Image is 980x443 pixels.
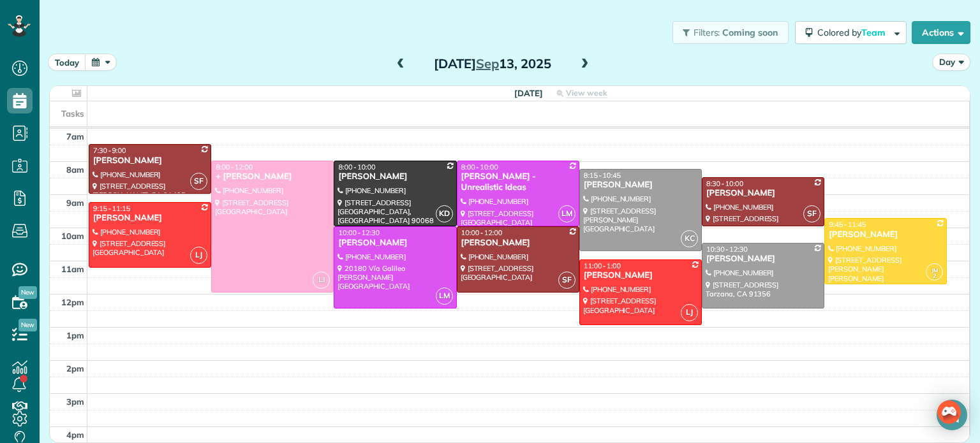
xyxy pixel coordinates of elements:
[476,55,499,71] span: Sep
[932,266,938,273] span: JM
[817,27,890,38] span: Colored by
[66,396,84,407] span: 3pm
[93,213,207,224] div: [PERSON_NAME]
[584,261,621,270] span: 11:00 - 1:00
[926,270,942,282] small: 2
[722,27,778,38] span: Coming soon
[215,171,330,182] div: + [PERSON_NAME]
[937,400,967,430] div: Open Intercom Messenger
[190,247,207,264] span: LJ
[93,156,207,166] div: [PERSON_NAME]
[338,238,452,249] div: [PERSON_NAME]
[861,27,887,38] span: Team
[66,198,84,208] span: 9am
[436,205,453,222] span: KD
[216,163,253,171] span: 8:00 - 12:00
[66,164,84,175] span: 8am
[584,171,621,180] span: 8:15 - 10:45
[190,173,207,190] span: SF
[828,229,943,240] div: [PERSON_NAME]
[681,304,698,321] span: LJ
[338,228,380,237] span: 10:00 - 12:30
[61,297,84,307] span: 12pm
[681,230,698,247] span: KC
[932,54,970,71] button: Day
[706,179,743,188] span: 8:30 - 10:00
[338,163,375,171] span: 8:00 - 10:00
[829,220,866,229] span: 9:45 - 11:45
[93,146,126,155] span: 7:30 - 9:00
[19,319,37,331] span: New
[706,245,748,254] span: 10:30 - 12:30
[19,286,37,299] span: New
[461,238,575,249] div: [PERSON_NAME]
[583,270,698,281] div: [PERSON_NAME]
[66,131,84,142] span: 7am
[61,108,84,119] span: Tasks
[566,88,607,98] span: View week
[61,264,84,274] span: 11am
[48,54,86,71] button: today
[461,228,503,237] span: 10:00 - 12:00
[93,204,130,213] span: 9:15 - 11:15
[803,205,820,222] span: SF
[66,430,84,440] span: 4pm
[795,21,907,44] button: Colored byTeam
[558,205,575,222] span: LM
[706,188,820,199] div: [PERSON_NAME]
[706,254,820,265] div: [PERSON_NAME]
[583,180,698,191] div: [PERSON_NAME]
[558,272,575,289] span: SF
[66,363,84,374] span: 2pm
[461,163,498,171] span: 8:00 - 10:00
[338,171,452,182] div: [PERSON_NAME]
[66,330,84,340] span: 1pm
[436,287,453,305] span: LM
[461,171,575,193] div: [PERSON_NAME] - Unrealistic Ideas
[694,27,720,38] span: Filters:
[514,88,543,98] span: [DATE]
[413,57,572,71] h2: [DATE] 13, 2025
[313,272,330,289] span: LI
[61,231,84,241] span: 10am
[912,21,970,44] button: Actions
